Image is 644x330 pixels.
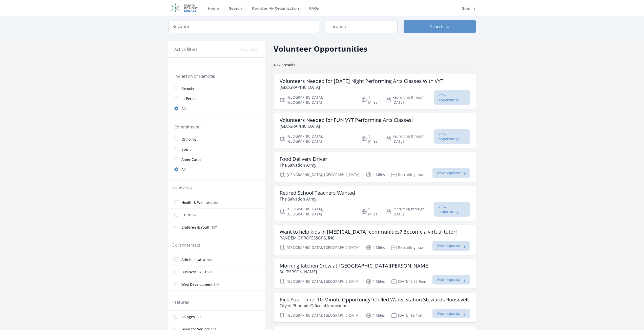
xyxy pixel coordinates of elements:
p: 1 Miles [361,95,379,105]
p: Recruiting now [391,172,424,178]
span: View opportunity [432,275,470,284]
span: In-Person [181,96,198,101]
span: 384 [213,201,219,205]
h3: Active filters [174,46,198,52]
p: Recruiting now [391,245,424,251]
span: Ongoing [181,137,196,142]
h3: Pick Your Time -10-Minute Opportunity! Chilled Water Station Stewards Roosevelt [280,297,469,303]
p: City of Phoenix- Office of Innovation [280,303,469,309]
p: [DATE] 6:30-9am [391,278,426,284]
p: [GEOGRAPHIC_DATA], [GEOGRAPHIC_DATA] [280,172,360,178]
span: View opportunity [434,202,470,217]
span: Children & Youth [181,225,211,230]
span: 127 [196,315,201,319]
span: AmeriCorps [181,157,201,162]
p: [GEOGRAPHIC_DATA], [GEOGRAPHIC_DATA] [280,95,355,105]
p: [GEOGRAPHIC_DATA] [280,84,445,90]
h3: Morning Kitchen Crew at [GEOGRAPHIC_DATA][PERSON_NAME] [280,263,430,269]
span: Business Skills [181,270,206,275]
h3: Volunteers Needed for FUN VYT Performing Arts Classes! [280,117,413,123]
input: Health & Wellness 384 [174,200,178,204]
span: All [181,167,186,172]
a: Ongoing [168,134,265,144]
p: 1 Miles [366,245,385,251]
span: View opportunity [432,168,470,178]
a: Want to help kids in [MEDICAL_DATA] communities? Become a virtual tutor! PANDEMIC PROFESSORS, INC... [274,225,476,255]
span: All [181,106,186,111]
p: 1 Miles [366,278,385,284]
p: [DATE] 12-1pm [391,312,423,318]
span: 167 [212,225,217,230]
p: PANDEMIC PROFESSORS, INC. [280,235,457,241]
span: Web Development [181,282,213,287]
span: Remote [181,86,194,91]
legend: Features [172,299,189,305]
span: 114 [214,282,219,287]
p: [GEOGRAPHIC_DATA] [280,123,413,129]
p: [GEOGRAPHIC_DATA], [GEOGRAPHIC_DATA] [280,134,355,144]
h3: Volunteers Needed for [DATE] Night Performing Arts Classes With VYT! [280,78,445,84]
a: Retired School Teachers Wanted The Salvation Army [GEOGRAPHIC_DATA], [GEOGRAPHIC_DATA] 1 Miles Re... [274,186,476,221]
span: View opportunity [432,241,470,251]
legend: Issue area [172,185,192,191]
h3: Want to help kids in [MEDICAL_DATA] communities? Become a virtual tutor! [280,229,457,235]
span: 178 [192,213,197,217]
span: 146 [207,270,213,274]
p: [GEOGRAPHIC_DATA], [GEOGRAPHIC_DATA] [280,245,360,251]
input: All Ages 127 [174,315,178,319]
a: In-Person [168,93,265,103]
button: Search [404,20,476,33]
span: View opportunity [434,129,470,144]
span: 968 [207,258,213,262]
span: Search [430,24,443,30]
a: Remote [168,83,265,93]
p: Recruiting through [DATE] [385,95,434,105]
p: [GEOGRAPHIC_DATA], [GEOGRAPHIC_DATA] [280,207,355,217]
h3: Food Delivery Driver [280,156,327,162]
a: Volunteers Needed for [DATE] Night Performing Arts Classes With VYT! [GEOGRAPHIC_DATA] [GEOGRAPHI... [274,74,476,109]
p: [GEOGRAPHIC_DATA], [GEOGRAPHIC_DATA] [280,312,360,318]
a: Food Delivery Driver The Salvation Army [GEOGRAPHIC_DATA], [GEOGRAPHIC_DATA] 1 Miles Recruiting n... [274,152,476,182]
legend: In-Person or Remote: [174,73,259,79]
a: Volunteers Needed for FUN VYT Performing Arts Classes! [GEOGRAPHIC_DATA] [GEOGRAPHIC_DATA], [GEOG... [274,113,476,148]
input: Children & Youth 167 [174,225,178,229]
legend: Commitment: [174,124,259,130]
a: AmeriCorps [168,154,265,164]
a: Pick Your Time -10-Minute Opportunity! Chilled Water Station Stewards Roosevelt City of Phoenix- ... [274,293,476,322]
span: All Ages [181,314,195,319]
p: Recruiting through [DATE] [385,207,434,217]
span: 4,129 results [274,62,295,67]
p: [GEOGRAPHIC_DATA], [GEOGRAPHIC_DATA] [280,278,360,284]
legend: Skills/Interests [172,242,200,248]
span: View opportunity [432,309,470,318]
p: 1 Miles [366,312,385,318]
p: 1 Miles [361,207,379,217]
input: Business Skills 146 [174,270,178,274]
h2: Volunteer Opportunities [274,43,367,54]
p: The Salvation Army [280,196,355,202]
input: Web Development 114 [174,282,178,286]
span: Event [181,147,191,152]
input: Administrative 968 [174,257,178,261]
p: 1 Miles [366,172,385,178]
p: 1 Miles [361,134,379,144]
input: Keyword [168,20,319,33]
span: View opportunity [434,90,470,105]
p: St. [PERSON_NAME] [280,269,430,275]
h3: Retired School Teachers Wanted [280,190,355,196]
input: STEM 178 [174,213,178,217]
input: Location [325,20,398,33]
a: Morning Kitchen Crew at [GEOGRAPHIC_DATA][PERSON_NAME] St. [PERSON_NAME] [GEOGRAPHIC_DATA], [GEOG... [274,259,476,289]
span: STEM [181,212,191,217]
span: Health & Wellness [181,200,212,205]
p: The Salvation Army [280,162,327,168]
p: Recruiting through [DATE] [385,134,434,144]
button: Clear filters [240,47,259,52]
span: Administrative [181,257,206,262]
a: All [168,103,265,114]
a: Event [168,144,265,154]
a: All [168,164,265,174]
